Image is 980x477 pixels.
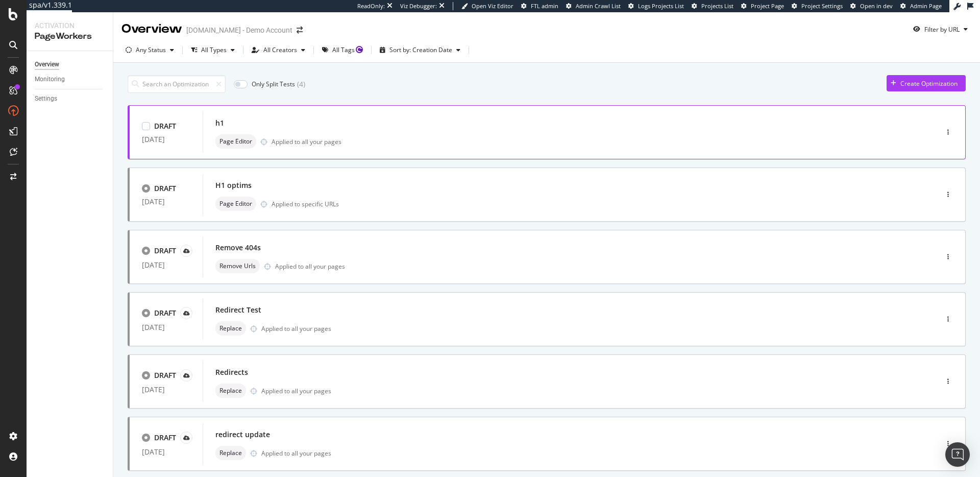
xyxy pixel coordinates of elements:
[376,42,464,58] button: Sort by: Creation Date
[154,370,176,380] div: DRAFT
[142,261,190,269] div: [DATE]
[35,59,59,70] div: Overview
[272,200,339,208] div: Applied to specific URLs
[910,2,942,10] span: Admin Page
[215,118,224,128] div: h1
[219,263,256,269] span: Remove Urls
[297,27,303,34] div: arrow-right-arrow-left
[248,42,309,58] button: All Creators
[472,2,513,10] span: Open Viz Editor
[252,80,295,88] div: Only Split Tests
[121,20,182,38] div: Overview
[215,259,260,273] div: neutral label
[142,198,190,206] div: [DATE]
[566,2,621,10] a: Admin Crawl List
[186,25,292,35] div: [DOMAIN_NAME] - Demo Account
[219,138,252,145] span: Page Editor
[332,47,355,53] div: All Tags
[576,2,621,10] span: Admin Crawl List
[35,74,65,85] div: Monitoring
[792,2,843,10] a: Project Settings
[924,25,960,34] div: Filter by URL
[701,2,733,10] span: Projects List
[154,246,176,256] div: DRAFT
[461,2,513,10] a: Open Viz Editor
[219,388,242,394] span: Replace
[201,47,227,53] div: All Types
[35,59,106,70] a: Overview
[887,75,966,91] button: Create Optimization
[35,93,57,104] div: Settings
[945,442,970,467] div: Open Intercom Messenger
[215,430,270,440] div: redirect update
[154,183,176,194] div: DRAFT
[400,2,437,10] div: Viz Debugger:
[215,321,246,336] div: neutral label
[121,42,178,58] button: Any Status
[215,180,252,190] div: H1 optims
[263,47,297,53] div: All Creators
[521,2,558,10] a: FTL admin
[215,305,261,315] div: Redirect Test
[531,2,558,10] span: FTL admin
[215,446,246,460] div: neutral label
[692,2,733,10] a: Projects List
[261,449,331,458] div: Applied to all your pages
[215,243,261,253] div: Remove 404s
[35,20,105,31] div: Activation
[355,45,364,54] div: Tooltip anchor
[35,31,105,42] div: PageWorkers
[900,79,958,88] div: Create Optimization
[215,197,256,211] div: neutral label
[128,75,226,93] input: Search an Optimization
[142,386,190,394] div: [DATE]
[860,2,893,10] span: Open in dev
[318,42,367,58] button: All Tags
[272,137,341,146] div: Applied to all your pages
[261,324,331,333] div: Applied to all your pages
[142,323,190,331] div: [DATE]
[751,2,784,10] span: Project Page
[389,47,452,53] div: Sort by: Creation Date
[154,121,176,131] div: DRAFT
[187,42,239,58] button: All Types
[357,2,385,10] div: ReadOnly:
[154,308,176,318] div: DRAFT
[154,433,176,443] div: DRAFT
[297,79,305,89] div: ( 4 )
[215,134,256,149] div: neutral label
[142,135,190,144] div: [DATE]
[219,450,242,456] span: Replace
[136,47,166,53] div: Any Status
[215,367,248,377] div: Redirects
[275,262,345,271] div: Applied to all your pages
[35,74,106,85] a: Monitoring
[215,384,246,398] div: neutral label
[628,2,684,10] a: Logs Projects List
[638,2,684,10] span: Logs Projects List
[261,387,331,395] div: Applied to all your pages
[909,21,972,37] button: Filter by URL
[35,93,106,104] a: Settings
[219,325,242,331] span: Replace
[801,2,843,10] span: Project Settings
[142,448,190,456] div: [DATE]
[741,2,784,10] a: Project Page
[219,201,252,207] span: Page Editor
[850,2,893,10] a: Open in dev
[900,2,942,10] a: Admin Page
